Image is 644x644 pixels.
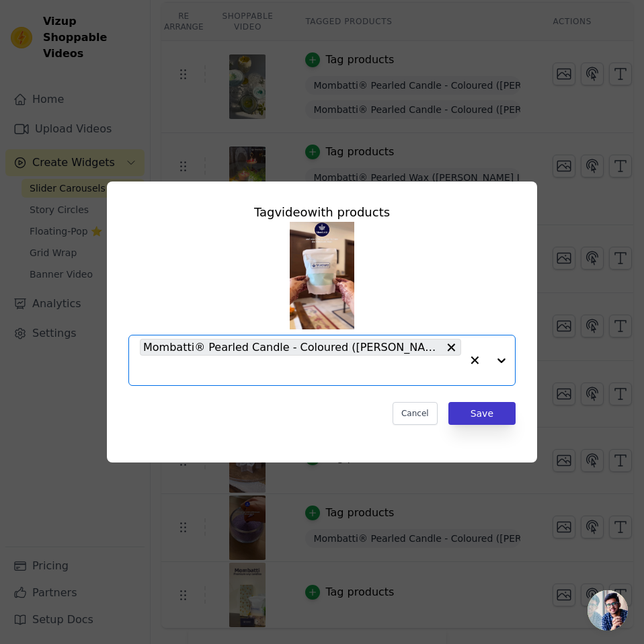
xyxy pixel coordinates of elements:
img: vizup-images-1689.jpg [290,222,354,329]
span: Mombatti® Pearled Candle - Coloured ([PERSON_NAME] Included) [143,339,442,356]
button: Cancel [393,402,438,425]
button: Save [448,402,516,425]
div: Tag video with products [128,203,516,222]
a: Open chat [588,590,628,631]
